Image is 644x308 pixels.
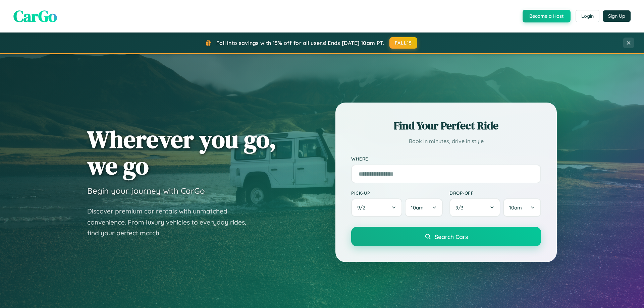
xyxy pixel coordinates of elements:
[87,126,276,179] h1: Wherever you go, we go
[449,198,500,217] button: 9/3
[411,204,424,211] span: 10am
[503,198,541,217] button: 10am
[405,198,443,217] button: 10am
[216,40,384,46] span: Fall into savings with 15% off for all users! Ends [DATE] 10am PT.
[87,206,255,239] p: Discover premium car rentals with unmatched convenience. From luxury vehicles to everyday rides, ...
[351,190,443,196] label: Pick-up
[576,10,599,22] button: Login
[357,204,369,211] span: 9 / 2
[449,190,541,196] label: Drop-off
[351,118,541,133] h2: Find Your Perfect Ride
[509,204,522,211] span: 10am
[13,5,57,27] span: CarGo
[389,37,418,49] button: FALL15
[523,10,571,22] button: Become a Host
[351,136,541,146] p: Book in minutes, drive in style
[87,186,205,196] h3: Begin your journey with CarGo
[455,204,467,211] span: 9 / 3
[603,10,631,22] button: Sign Up
[351,198,402,217] button: 9/2
[351,156,541,162] label: Where
[351,227,541,246] button: Search Cars
[435,233,468,240] span: Search Cars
